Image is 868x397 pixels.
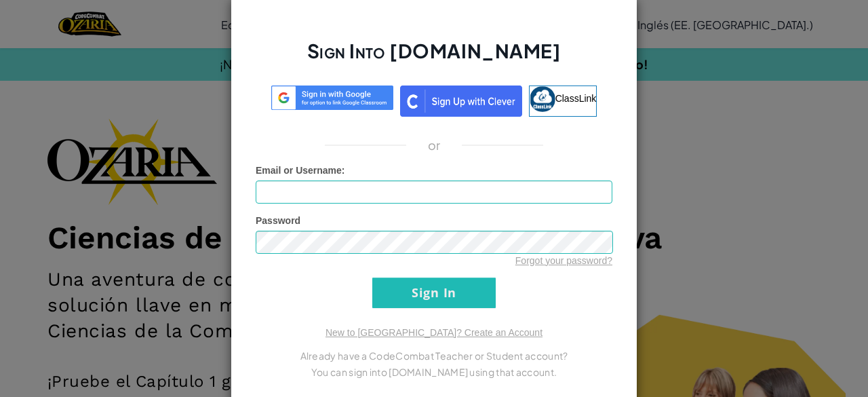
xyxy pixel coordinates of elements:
[256,347,612,364] p: Already have a CodeCombat Teacher or Student account?
[256,364,612,380] p: You can sign into [DOMAIN_NAME] using that account.
[256,164,345,177] label: :
[256,38,612,77] h2: Sign Into [DOMAIN_NAME]
[271,86,393,111] img: log-in-google-sso.svg
[372,278,496,308] input: Sign In
[256,215,300,226] span: Password
[325,327,542,338] a: New to [GEOGRAPHIC_DATA]? Create an Account
[530,86,555,112] img: classlink-logo-small.png
[428,137,441,153] p: or
[400,86,522,117] img: clever_sso_button@2x.png
[555,92,597,103] span: ClassLink
[256,165,342,176] span: Email or Username
[515,255,612,266] a: Forgot your password?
